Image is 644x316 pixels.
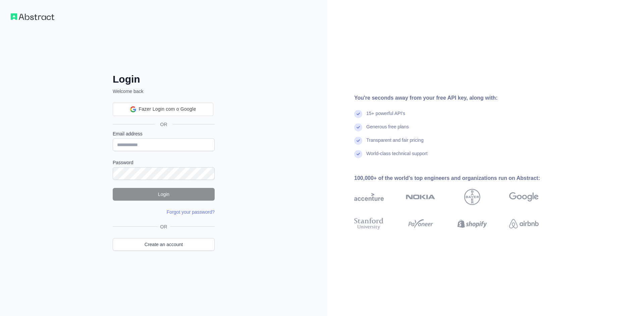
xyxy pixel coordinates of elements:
[113,238,215,251] a: Create an account
[113,73,215,85] h2: Login
[155,121,173,128] span: OR
[366,123,409,137] div: Generous free plans
[406,189,435,205] img: nokia
[113,103,213,116] div: Fazer Login com o Google
[354,110,362,118] img: check mark
[139,106,196,113] span: Fazer Login com o Google
[354,94,560,102] div: You're seconds away from your free API key, along with:
[366,110,405,123] div: 15+ powerful API's
[366,150,428,164] div: World-class technical support
[354,216,384,231] img: stanford university
[509,189,539,205] img: google
[354,174,560,182] div: 100,000+ of the world's top engineers and organizations run on Abstract:
[509,216,539,231] img: airbnb
[354,150,362,158] img: check mark
[366,137,424,150] div: Transparent and fair pricing
[167,209,215,215] a: Forgot your password?
[113,188,215,201] button: Login
[11,13,54,20] img: Workflow
[354,123,362,131] img: check mark
[113,159,215,166] label: Password
[464,189,480,205] img: bayer
[113,88,215,95] p: Welcome back
[158,223,170,230] span: OR
[354,137,362,145] img: check mark
[113,130,215,137] label: Email address
[458,216,487,231] img: shopify
[354,189,384,205] img: accenture
[406,216,435,231] img: payoneer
